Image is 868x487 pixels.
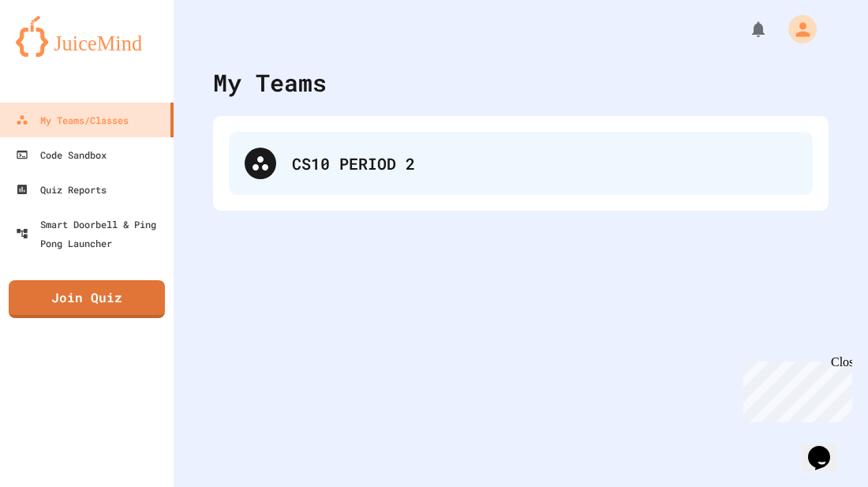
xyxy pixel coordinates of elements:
[6,6,109,100] div: Chat with us now!Close
[737,355,852,422] iframe: chat widget
[720,16,772,43] div: My Notifications
[772,11,821,47] div: My Account
[16,145,107,164] div: Code Sandbox
[292,152,797,175] div: CS10 PERIOD 2
[16,215,167,253] div: Smart Doorbell & Ping Pong Launcher
[16,111,129,129] div: My Teams/Classes
[16,16,158,57] img: logo-orange.svg
[16,180,107,199] div: Quiz Reports
[213,65,327,100] div: My Teams
[229,132,813,195] div: CS10 PERIOD 2
[802,424,852,471] iframe: chat widget
[9,280,165,318] a: Join Quiz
